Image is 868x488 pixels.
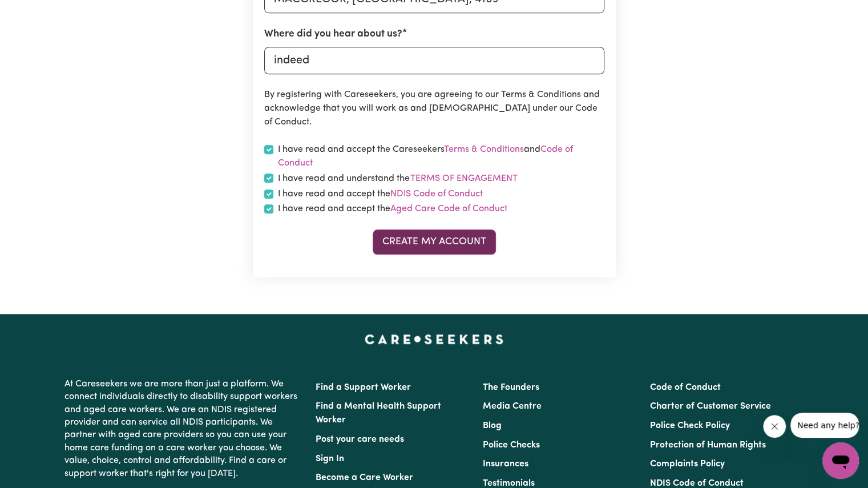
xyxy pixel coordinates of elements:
iframe: Message from company [790,413,859,438]
a: Blog [483,421,502,430]
iframe: Button to launch messaging window [822,442,859,479]
a: NDIS Code of Conduct [650,479,744,488]
p: At Careseekers we are more than just a platform. We connect individuals directly to disability su... [64,373,302,485]
label: Where did you hear about us? [264,27,402,42]
p: By registering with Careseekers, you are agreeing to our Terms & Conditions and acknowledge that ... [264,88,604,129]
a: Media Centre [483,402,542,411]
a: Careseekers home page [365,334,503,344]
a: Code of Conduct [650,383,721,392]
label: I have read and accept the [278,187,483,201]
a: Testimonials [483,479,535,488]
label: I have read and accept the Careseekers and [278,143,604,170]
button: Create My Account [373,229,496,255]
a: Complaints Policy [650,459,725,469]
a: Aged Care Code of Conduct [390,204,507,213]
a: The Founders [483,383,539,392]
a: Become a Care Worker [316,473,413,482]
label: I have read and accept the [278,202,507,216]
a: Insurances [483,459,528,469]
a: Code of Conduct [278,145,573,168]
a: NDIS Code of Conduct [390,189,483,199]
iframe: Close message [763,415,786,438]
span: Need any help? [7,8,69,17]
a: Find a Support Worker [316,383,411,392]
a: Police Check Policy [650,421,730,430]
a: Protection of Human Rights [650,441,766,450]
a: Terms & Conditions [444,145,524,154]
input: e.g. Google, word of mouth etc. [264,47,604,74]
a: Charter of Customer Service [650,402,771,411]
a: Find a Mental Health Support Worker [316,402,441,425]
button: I have read and understand the [410,171,518,186]
a: Sign In [316,454,344,463]
label: I have read and understand the [278,171,518,186]
a: Post your care needs [316,435,404,444]
a: Police Checks [483,441,540,450]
